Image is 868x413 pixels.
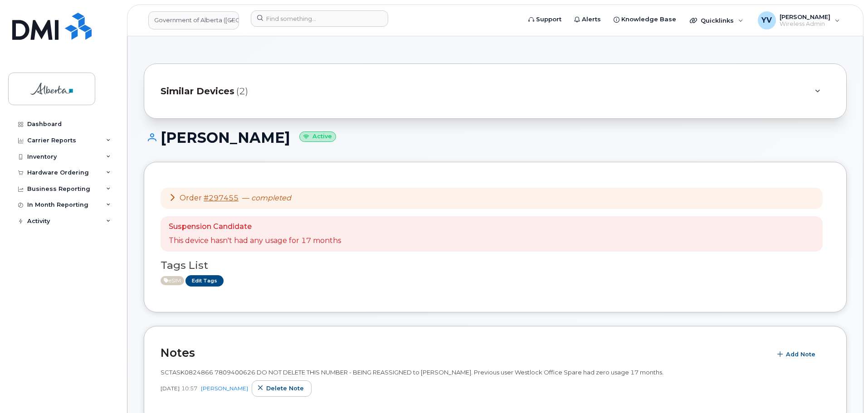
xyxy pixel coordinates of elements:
[161,369,663,376] span: SCTASK0824866 7809400626 DO NOT DELETE THIS NUMBER - BEING REASSIGNED to [PERSON_NAME]. Previous ...
[180,194,202,202] span: Order
[236,85,248,98] span: (2)
[161,346,767,360] h2: Notes
[204,194,239,202] a: #297455
[161,384,180,392] span: [DATE]
[771,346,823,363] button: Add Note
[181,384,197,392] span: 10:57
[144,130,847,146] h1: [PERSON_NAME]
[266,384,304,393] span: Delete note
[201,385,248,392] a: [PERSON_NAME]
[169,236,341,246] p: This device hasn't had any usage for 17 months
[185,275,224,287] a: Edit Tags
[786,350,815,359] span: Add Note
[161,260,830,271] h3: Tags List
[299,131,336,142] small: Active
[161,276,184,285] span: Active
[169,222,341,232] p: Suspension Candidate
[251,194,291,202] em: completed
[161,85,234,98] span: Similar Devices
[242,194,291,202] span: —
[252,380,312,397] button: Delete note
